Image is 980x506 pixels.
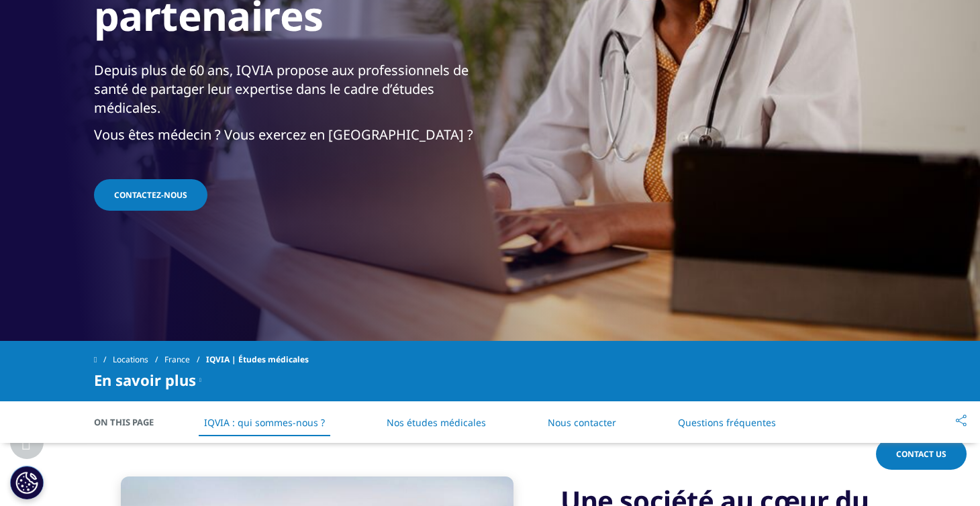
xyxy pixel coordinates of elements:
[94,415,168,429] span: On This Page
[206,348,309,372] span: IQVIA | Études médicales
[94,179,207,211] a: CONTACTEZ-NOUS
[387,416,486,429] a: Nos études médicales
[678,416,776,429] a: Questions fréquentes
[164,348,206,372] a: France
[548,416,616,429] a: Nous contacter
[94,125,487,152] p: Vous êtes médecin ? Vous exercez en [GEOGRAPHIC_DATA] ?
[113,348,164,372] a: Locations
[896,448,946,460] span: Contact Us
[204,416,325,429] a: IQVIA : qui sommes-nous ?
[94,372,196,388] span: En savoir plus
[94,61,487,125] p: Depuis plus de 60 ans, IQVIA propose aux professionnels de santé de partager leur expertise dans ...
[114,189,187,201] span: CONTACTEZ-NOUS
[876,438,967,470] a: Contact Us
[10,466,44,499] button: Paramètres des cookies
